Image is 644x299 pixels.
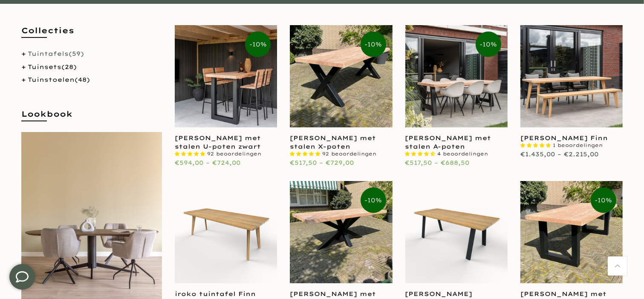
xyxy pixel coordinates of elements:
[520,142,553,148] span: 5.00 stars
[322,151,376,157] span: 92 beoordelingen
[290,159,354,167] span: €517,50 – €729,00
[28,63,77,71] a: Tuinsets(28)
[28,76,90,83] a: Tuinstoelen(48)
[28,50,84,57] a: Tuintafels(59)
[290,134,376,150] a: [PERSON_NAME] met stalen X-poten
[520,149,623,160] div: €1.435,00 – €2.215,00
[405,159,470,167] span: €517,50 – €688,50
[405,134,491,150] a: [PERSON_NAME] met stalen A-poten
[438,151,488,157] span: 4 beoordelingen
[608,256,627,276] a: Terug naar boven
[553,142,603,148] span: 1 beoordelingen
[520,134,608,142] a: [PERSON_NAME] Finn
[21,25,162,44] h5: Collecties
[290,151,322,157] span: 4.87 stars
[21,109,162,128] h5: Lookbook
[75,76,90,83] span: (48)
[69,50,84,57] span: (59)
[207,151,261,157] span: 92 beoordelingen
[175,290,256,298] a: iroko tuintafel Finn
[175,151,207,157] span: 4.87 stars
[175,159,240,167] span: €594,00 – €724,00
[1,256,43,298] iframe: toggle-frame
[61,63,77,71] span: (28)
[405,151,438,157] span: 4.50 stars
[175,134,261,150] a: [PERSON_NAME] met stalen U-poten zwart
